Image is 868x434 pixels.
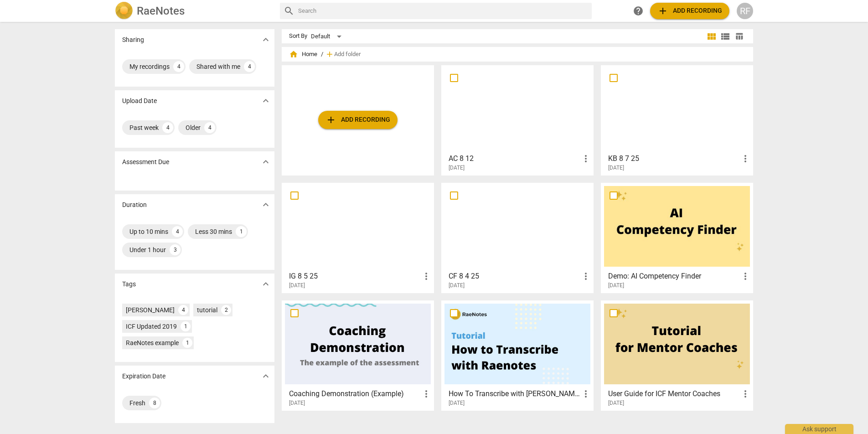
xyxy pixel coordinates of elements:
[129,245,166,254] div: Under 1 hour
[580,388,591,399] span: more_vert
[737,3,753,19] button: RF
[260,371,271,382] span: expand_more
[129,123,159,132] div: Past week
[580,271,591,282] span: more_vert
[334,51,361,58] span: Add folder
[604,68,750,171] a: KB 8 7 25[DATE]
[122,372,165,381] p: Expiration Date
[129,398,145,408] div: Fresh
[122,200,147,210] p: Duration
[318,111,398,129] button: Upload
[325,114,336,125] span: add
[149,398,160,408] div: 8
[289,388,421,399] h3: Coaching Demonstration (Example)
[126,338,179,347] div: RaeNotes example
[259,155,273,169] button: Show more
[129,62,170,71] div: My recordings
[204,122,215,133] div: 4
[284,5,294,16] span: search
[608,271,740,282] h3: Demo: AI Competency Finder
[740,153,751,164] span: more_vert
[449,399,465,407] span: [DATE]
[720,31,731,42] span: view_list
[449,271,580,282] h3: CF 8 4 25
[195,227,232,236] div: Less 30 mins
[657,5,668,16] span: add
[182,338,192,348] div: 1
[122,35,144,45] p: Sharing
[129,227,168,236] div: Up to 10 mins
[657,5,722,16] span: Add recording
[196,62,240,71] div: Shared with me
[173,61,184,72] div: 4
[604,304,750,407] a: User Guide for ICF Mentor Coaches[DATE]
[236,226,247,237] div: 1
[115,2,133,20] img: Logo
[289,50,298,59] span: home
[285,304,431,407] a: Coaching Demonstration (Example)[DATE]
[580,153,591,164] span: more_vert
[608,153,740,164] h3: KB 8 7 25
[449,388,580,399] h3: How To Transcribe with RaeNotes
[325,114,390,125] span: Add recording
[260,199,271,210] span: expand_more
[260,95,271,106] span: expand_more
[604,186,750,289] a: Demo: AI Competency Finder[DATE]
[444,186,590,289] a: CF 8 4 25[DATE]
[740,271,751,282] span: more_vert
[289,33,307,40] div: Sort By
[259,198,273,212] button: Show more
[260,279,271,289] span: expand_more
[630,3,646,19] a: Help
[137,5,185,17] h2: RaeNotes
[608,282,624,289] span: [DATE]
[608,388,740,399] h3: User Guide for ICF Mentor Coaches
[126,305,175,315] div: [PERSON_NAME]
[449,282,465,289] span: [DATE]
[260,156,271,167] span: expand_more
[221,305,231,315] div: 2
[197,305,217,315] div: tutorial
[785,424,853,434] div: Ask support
[650,3,729,19] button: Upload
[421,271,432,282] span: more_vert
[706,31,717,42] span: view_module
[289,50,317,59] span: Home
[289,282,305,289] span: [DATE]
[170,244,181,255] div: 3
[718,30,732,43] button: List view
[608,399,624,407] span: [DATE]
[444,68,590,171] a: AC 8 12[DATE]
[421,388,432,399] span: more_vert
[259,94,273,108] button: Show more
[122,157,169,167] p: Assessment Due
[311,29,345,44] div: Default
[633,5,644,16] span: help
[244,61,255,72] div: 4
[259,277,273,291] button: Show more
[178,305,188,315] div: 4
[259,369,273,383] button: Show more
[705,30,718,43] button: Tile view
[172,226,183,237] div: 4
[740,388,751,399] span: more_vert
[181,321,191,331] div: 1
[285,186,431,289] a: IG 8 5 25[DATE]
[325,50,334,59] span: add
[449,153,580,164] h3: AC 8 12
[162,122,173,133] div: 4
[735,32,744,41] span: table_chart
[260,34,271,45] span: expand_more
[321,51,323,58] span: /
[126,322,177,331] div: ICF Updated 2019
[122,279,136,289] p: Tags
[444,304,590,407] a: How To Transcribe with [PERSON_NAME][DATE]
[608,164,624,172] span: [DATE]
[289,271,421,282] h3: IG 8 5 25
[298,4,588,18] input: Search
[186,123,201,132] div: Older
[449,164,465,172] span: [DATE]
[122,96,157,106] p: Upload Date
[289,399,305,407] span: [DATE]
